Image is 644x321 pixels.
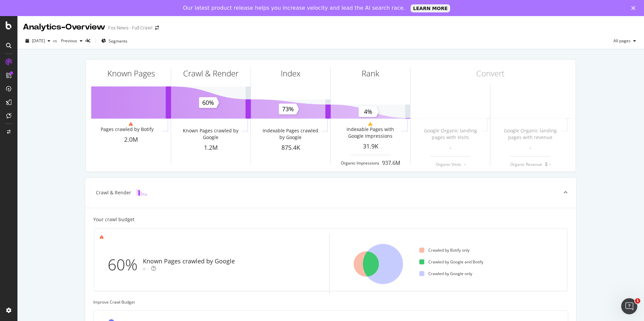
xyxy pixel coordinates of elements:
[53,38,58,44] span: vs
[281,68,301,79] div: Index
[411,4,450,12] a: LEARN MORE
[93,216,135,223] div: Your crawl budget
[23,36,53,46] button: [DATE]
[58,36,85,46] button: Previous
[331,142,410,151] div: 31.9K
[101,126,154,133] div: Pages crawled by Botify
[382,159,400,167] div: 937.6M
[362,68,379,79] div: Rank
[96,189,131,196] div: Crawl & Render
[171,143,251,152] div: 1.2M
[251,143,330,152] div: 875.4K
[147,266,149,272] div: -
[155,25,159,30] div: arrow-right-arrow-left
[419,259,483,265] div: Crawled by Google and Botify
[137,189,147,196] img: block-icon
[108,24,152,31] div: Fox News - Full Crawl
[91,135,171,144] div: 2.0M
[260,127,320,141] div: Indexable Pages crawled by Google
[58,38,77,44] span: Previous
[183,5,405,11] div: Our latest product release helps you increase velocity and lead the AI search race.
[109,38,127,44] span: Segments
[631,6,638,10] div: Close
[93,299,568,305] div: Improve Crawl Budget
[143,268,146,270] img: Equal
[341,160,379,166] div: Organic Impressions
[419,247,470,253] div: Crawled by Botify only
[611,36,639,46] button: All pages
[419,271,472,276] div: Crawled by Google only
[183,68,238,79] div: Crawl & Render
[611,38,631,44] span: All pages
[108,254,143,276] div: 60%
[107,68,155,79] div: Known Pages
[32,38,45,44] span: 2025 Jul. 31st
[635,298,640,304] span: 1
[23,21,105,33] div: Analytics - Overview
[99,36,130,46] button: Segments
[340,126,400,139] div: Indexable Pages with Google Impressions
[180,127,240,141] div: Known Pages crawled by Google
[143,257,235,266] div: Known Pages crawled by Google
[621,298,637,314] iframe: Intercom live chat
